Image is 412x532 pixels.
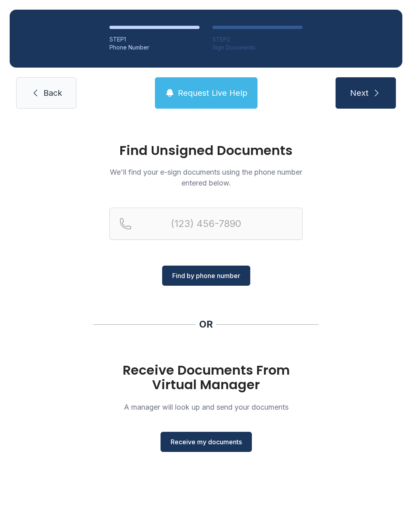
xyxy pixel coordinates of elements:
div: STEP 2 [212,35,303,43]
span: Request Live Help [178,87,247,99]
div: STEP 1 [109,35,200,43]
input: Reservation phone number [109,208,303,240]
p: A manager will look up and send your documents [109,402,303,412]
span: Find by phone number [172,271,240,280]
span: Back [43,87,62,99]
h1: Find Unsigned Documents [109,144,303,157]
span: Receive my documents [171,437,242,447]
div: Sign Documents [212,43,303,52]
p: We'll find your e-sign documents using the phone number entered below. [109,167,303,188]
div: OR [199,318,213,331]
span: Next [350,87,369,99]
div: Phone Number [109,43,200,52]
h1: Receive Documents From Virtual Manager [109,363,303,392]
